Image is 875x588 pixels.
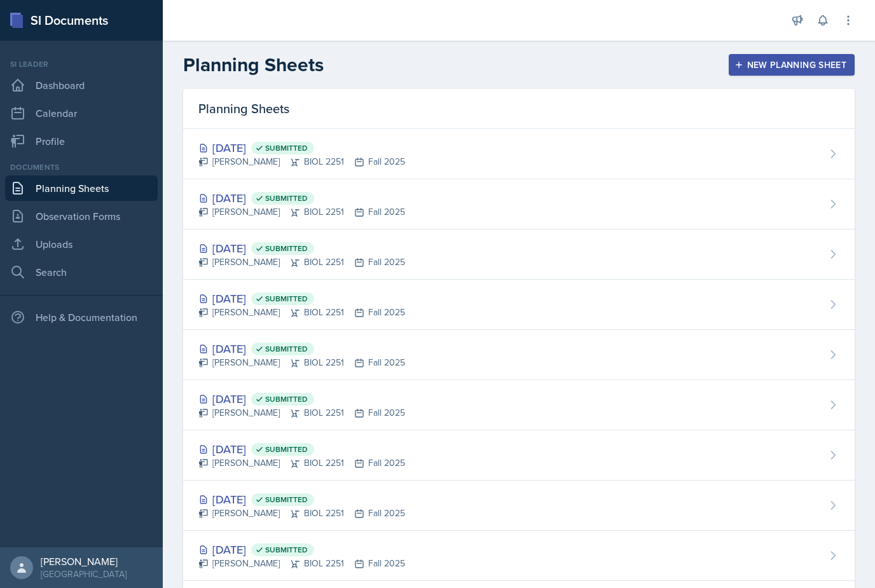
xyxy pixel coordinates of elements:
[729,54,855,76] button: New Planning Sheet
[183,330,855,380] a: [DATE] Submitted [PERSON_NAME]BIOL 2251Fall 2025
[198,441,405,458] div: [DATE]
[198,507,405,520] div: [PERSON_NAME] BIOL 2251 Fall 2025
[265,545,308,555] span: Submitted
[183,481,855,531] a: [DATE] Submitted [PERSON_NAME]BIOL 2251Fall 2025
[265,394,308,404] span: Submitted
[198,340,405,357] div: [DATE]
[265,444,308,455] span: Submitted
[5,304,158,330] div: Help & Documentation
[183,53,324,76] h2: Planning Sheets
[265,193,308,203] span: Submitted
[5,58,158,70] div: Si leader
[198,306,405,319] div: [PERSON_NAME] BIOL 2251 Fall 2025
[183,129,855,179] a: [DATE] Submitted [PERSON_NAME]BIOL 2251Fall 2025
[198,557,405,570] div: [PERSON_NAME] BIOL 2251 Fall 2025
[198,155,405,168] div: [PERSON_NAME] BIOL 2251 Fall 2025
[5,175,158,201] a: Planning Sheets
[265,143,308,153] span: Submitted
[737,60,846,70] div: New Planning Sheet
[265,243,308,254] span: Submitted
[5,100,158,126] a: Calendar
[265,495,308,505] span: Submitted
[183,531,855,581] a: [DATE] Submitted [PERSON_NAME]BIOL 2251Fall 2025
[183,380,855,430] a: [DATE] Submitted [PERSON_NAME]BIOL 2251Fall 2025
[5,72,158,98] a: Dashboard
[41,568,127,580] div: [GEOGRAPHIC_DATA]
[198,139,405,156] div: [DATE]
[183,89,855,129] div: Planning Sheets
[198,456,405,470] div: [PERSON_NAME] BIOL 2251 Fall 2025
[5,161,158,173] div: Documents
[5,231,158,257] a: Uploads
[198,240,405,257] div: [DATE]
[198,290,405,307] div: [DATE]
[198,189,405,207] div: [DATE]
[198,390,405,407] div: [DATE]
[5,203,158,229] a: Observation Forms
[5,128,158,154] a: Profile
[265,294,308,304] span: Submitted
[183,280,855,330] a: [DATE] Submitted [PERSON_NAME]BIOL 2251Fall 2025
[198,256,405,269] div: [PERSON_NAME] BIOL 2251 Fall 2025
[183,229,855,280] a: [DATE] Submitted [PERSON_NAME]BIOL 2251Fall 2025
[183,179,855,229] a: [DATE] Submitted [PERSON_NAME]BIOL 2251Fall 2025
[41,555,127,568] div: [PERSON_NAME]
[198,356,405,369] div: [PERSON_NAME] BIOL 2251 Fall 2025
[198,205,405,219] div: [PERSON_NAME] BIOL 2251 Fall 2025
[198,541,405,558] div: [DATE]
[183,430,855,481] a: [DATE] Submitted [PERSON_NAME]BIOL 2251Fall 2025
[198,406,405,420] div: [PERSON_NAME] BIOL 2251 Fall 2025
[265,344,308,354] span: Submitted
[5,259,158,285] a: Search
[198,491,405,508] div: [DATE]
